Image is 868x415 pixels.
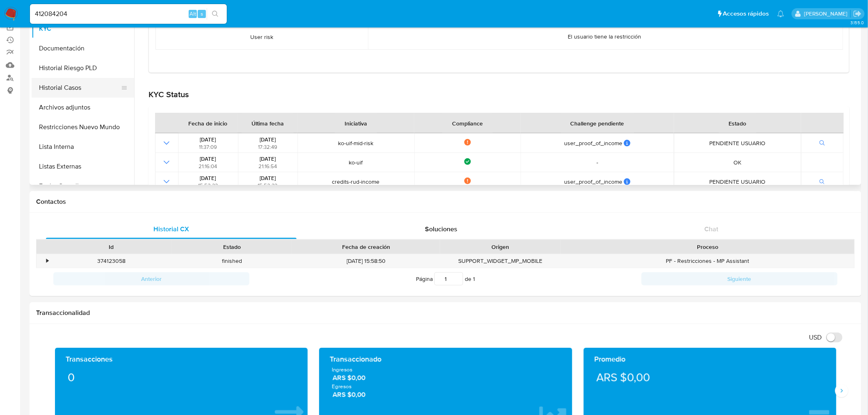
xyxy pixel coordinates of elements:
span: Soluciones [425,224,458,234]
button: Fecha Compliant [32,176,134,196]
span: Accesos rápidos [723,9,769,18]
div: Estado [177,243,286,251]
div: PF - Restricciones - MP Assistant [561,254,854,268]
h1: Contactos [36,198,855,206]
a: Notificaciones [777,10,784,17]
button: Historial Casos [32,78,128,98]
button: search-icon [207,8,224,20]
div: Id [57,243,166,251]
div: Origen [446,243,555,251]
a: Salir [853,9,862,18]
input: Buscar usuario o caso... [30,9,227,19]
span: Alt [190,10,196,18]
button: Historial Riesgo PLD [32,58,134,78]
button: Archivos adjuntos [32,98,134,117]
div: Fecha de creación [298,243,434,251]
div: [DATE] 15:58:50 [292,254,440,268]
p: ignacio.bagnardi@mercadolibre.com [804,10,850,18]
div: 374123058 [51,254,171,268]
div: • [46,257,48,265]
span: 3.155.0 [850,19,864,26]
span: Página de [416,272,475,285]
div: Proceso [566,243,849,251]
span: 1 [473,275,475,283]
div: SUPPORT_WIDGET_MP_MOBILE [440,254,561,268]
div: finished [171,254,292,268]
button: Documentación [32,39,134,58]
button: Listas Externas [32,157,134,176]
button: KYC [32,19,134,39]
span: Chat [705,224,719,234]
span: Historial CX [153,224,189,234]
button: Lista Interna [32,137,134,157]
h1: Transaccionalidad [36,309,855,317]
button: Siguiente [642,272,838,285]
button: Restricciones Nuevo Mundo [32,117,134,137]
button: Anterior [53,272,249,285]
span: s [201,10,203,18]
